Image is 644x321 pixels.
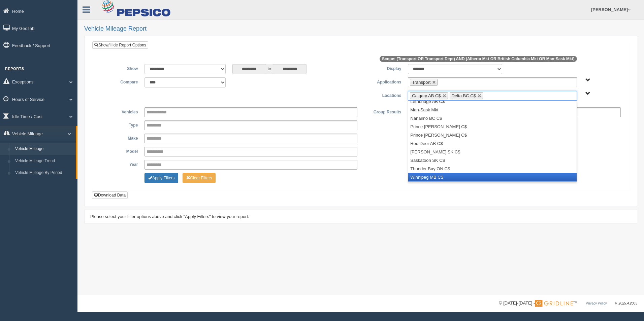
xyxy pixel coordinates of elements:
[408,139,576,148] li: Red Deer AB C$
[412,80,430,85] span: Transport
[408,156,576,165] li: Saskatoon SK C$
[408,106,576,114] li: Man-Sask Mkt
[412,93,441,98] span: Calgary AB C$
[615,301,637,305] span: v. 2025.4.2063
[535,300,573,307] img: Gridline
[90,214,249,219] span: Please select your filter options above and click "Apply Filters" to view your report.
[586,301,607,305] a: Privacy Policy
[408,131,576,139] li: Prince [PERSON_NAME] C$
[361,107,405,115] label: Group Results
[84,26,637,32] h2: Vehicle Mileage Report
[97,147,141,155] label: Model
[92,41,148,49] a: Show/Hide Report Options
[408,97,576,106] li: Lethbridge AB C$
[361,64,405,72] label: Display
[361,77,405,85] label: Applications
[408,148,576,156] li: [PERSON_NAME] SK C$
[499,300,637,307] div: © [DATE]-[DATE] - ™
[408,114,576,122] li: Nanaimo BC C$
[183,173,216,183] button: Change Filter Options
[12,155,76,167] a: Vehicle Mileage Trend
[144,173,178,183] button: Change Filter Options
[97,64,141,72] label: Show
[361,91,405,99] label: Locations
[97,120,141,129] label: Type
[97,77,141,85] label: Compare
[92,191,128,199] button: Download Data
[408,165,576,173] li: Thunder Bay ON C$
[97,134,141,142] label: Make
[12,143,76,155] a: Vehicle Mileage
[266,64,273,74] span: to
[12,167,76,179] a: Vehicle Mileage By Period
[97,160,141,168] label: Year
[408,173,576,181] li: Winnipeg MB C$
[380,56,577,62] span: Scope: (Transport OR Transport Dept) AND (Alberta Mkt OR British Columbia Mkt OR Man-Sask Mkt)
[452,93,476,98] span: Delta BC C$
[408,122,576,131] li: Prince [PERSON_NAME] C$
[97,107,141,115] label: Vehicles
